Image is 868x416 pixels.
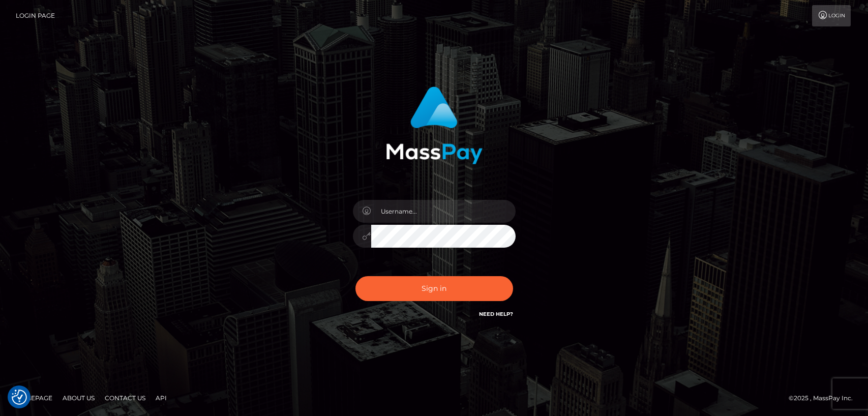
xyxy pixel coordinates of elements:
img: MassPay Login [386,86,483,164]
img: Revisit consent button [12,390,27,405]
button: Consent Preferences [12,390,27,405]
button: Sign in [355,276,513,301]
a: Need Help? [479,311,513,317]
a: About Us [58,390,99,406]
a: Login [812,5,851,26]
a: Contact Us [101,390,149,406]
div: © 2025 , MassPay Inc. [789,393,860,404]
a: Login Page [16,5,55,26]
a: Homepage [11,390,56,406]
a: API [152,390,171,406]
input: Username... [371,200,516,223]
